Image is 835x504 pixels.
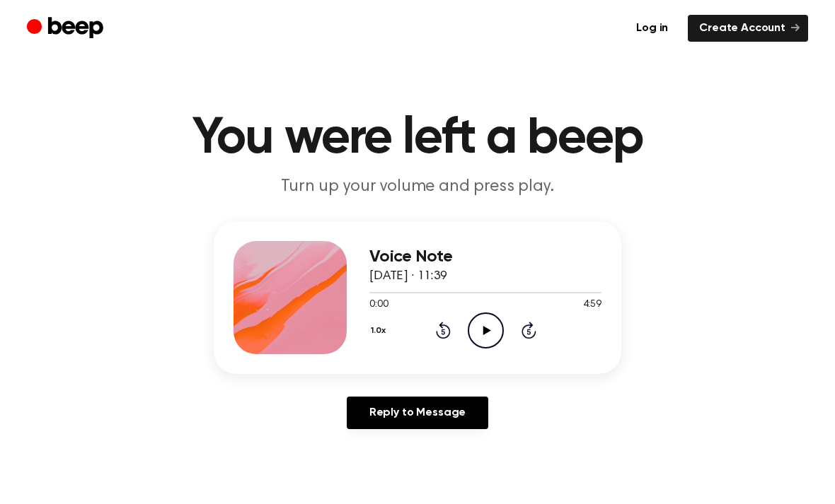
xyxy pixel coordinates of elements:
button: 1.0x [369,319,391,343]
h1: You were left a beep [55,113,780,164]
h3: Voice Note [369,247,601,266]
a: Create Account [688,15,808,42]
a: Log in [625,15,679,42]
span: 0:00 [369,298,388,312]
p: Turn up your volume and press play. [146,175,689,199]
a: Beep [27,15,107,42]
span: 4:59 [583,298,601,312]
span: [DATE] · 11:39 [369,270,447,283]
a: Reply to Message [347,397,488,429]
